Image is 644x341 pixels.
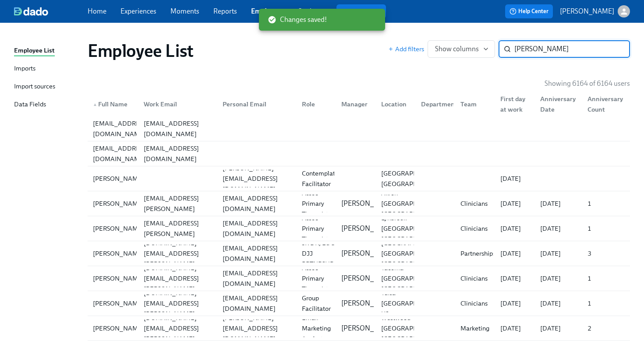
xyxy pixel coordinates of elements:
[88,166,630,191] div: [PERSON_NAME][PERSON_NAME][EMAIL_ADDRESS][DOMAIN_NAME]Contemplative Facilitator[GEOGRAPHIC_DATA],...
[219,163,295,194] div: [PERSON_NAME][EMAIL_ADDRESS][DOMAIN_NAME]
[457,273,493,284] div: Clinicians
[537,94,581,115] div: Anniversary Date
[497,198,533,209] div: [DATE]
[341,323,396,333] p: [PERSON_NAME]
[93,102,97,107] span: ▲
[298,293,335,314] div: Group Facilitator
[497,273,533,284] div: [DATE]
[378,188,449,219] div: Akron [GEOGRAPHIC_DATA] [GEOGRAPHIC_DATA]
[533,95,581,113] div: Anniversary Date
[88,241,630,266] div: [PERSON_NAME][PERSON_NAME][DOMAIN_NAME][EMAIL_ADDRESS][PERSON_NAME][DOMAIN_NAME][EMAIL_ADDRESS][D...
[140,118,216,139] div: [EMAIL_ADDRESS][DOMAIN_NAME]
[497,248,533,259] div: [DATE]
[14,63,35,74] div: Imports
[341,199,396,208] p: [PERSON_NAME]
[295,95,335,113] div: Role
[89,198,148,209] div: [PERSON_NAME]
[453,95,493,113] div: Team
[341,274,396,283] p: [PERSON_NAME]
[14,81,55,92] div: Import sources
[89,273,148,284] div: [PERSON_NAME]
[414,95,454,113] div: Department
[505,4,553,18] button: Help Center
[457,248,499,259] div: Partnerships
[251,7,284,15] a: Employees
[88,291,630,316] div: [PERSON_NAME][PERSON_NAME][DOMAIN_NAME][EMAIL_ADDRESS][PERSON_NAME][DOMAIN_NAME][EMAIL_ADDRESS][D...
[88,141,630,166] a: [EMAIL_ADDRESS][DOMAIN_NAME][EMAIL_ADDRESS][DOMAIN_NAME]
[298,263,335,294] div: Assoc Primary Therapist
[88,216,630,241] a: [PERSON_NAME][PERSON_NAME][EMAIL_ADDRESS][PERSON_NAME][DOMAIN_NAME][EMAIL_ADDRESS][DOMAIN_NAME]As...
[537,198,581,209] div: [DATE]
[388,45,424,53] button: Add filters
[140,99,216,109] div: Work Email
[219,193,295,214] div: [EMAIL_ADDRESS][DOMAIN_NAME]
[298,99,335,109] div: Role
[457,223,493,234] div: Clinicians
[219,243,295,264] div: [EMAIL_ADDRESS][DOMAIN_NAME]
[378,238,449,269] div: [GEOGRAPHIC_DATA] [GEOGRAPHIC_DATA] [GEOGRAPHIC_DATA]
[560,5,630,18] button: [PERSON_NAME]
[537,273,581,284] div: [DATE]
[378,263,449,294] div: Tacoma [GEOGRAPHIC_DATA] [GEOGRAPHIC_DATA]
[89,223,148,234] div: [PERSON_NAME]
[140,183,216,225] div: [PERSON_NAME][EMAIL_ADDRESS][PERSON_NAME][DOMAIN_NAME]
[89,298,148,309] div: [PERSON_NAME]
[298,213,335,244] div: Assoc Primary Therapist
[88,191,630,216] a: [PERSON_NAME][PERSON_NAME][EMAIL_ADDRESS][PERSON_NAME][DOMAIN_NAME][EMAIL_ADDRESS][DOMAIN_NAME]As...
[378,213,449,244] div: Lynbrook [GEOGRAPHIC_DATA] [GEOGRAPHIC_DATA]
[89,143,152,164] div: [EMAIL_ADDRESS][DOMAIN_NAME]
[213,7,237,15] a: Reports
[497,173,533,184] div: [DATE]
[584,273,628,284] div: 1
[497,223,533,234] div: [DATE]
[378,168,451,189] div: [GEOGRAPHIC_DATA], [GEOGRAPHIC_DATA]
[584,323,628,334] div: 2
[14,46,55,56] div: Employee List
[497,298,533,309] div: [DATE]
[14,7,88,16] a: dado
[510,7,548,16] span: Help Center
[457,323,493,334] div: Marketing
[560,7,614,16] p: [PERSON_NAME]
[88,7,106,15] a: Home
[428,40,495,58] button: Show columns
[88,116,630,141] a: [EMAIL_ADDRESS][DOMAIN_NAME][EMAIL_ADDRESS][DOMAIN_NAME]
[418,99,461,109] div: Department
[341,224,396,233] p: [PERSON_NAME]
[140,143,216,164] div: [EMAIL_ADDRESS][DOMAIN_NAME]
[88,266,630,291] div: [PERSON_NAME][PERSON_NAME][DOMAIN_NAME][EMAIL_ADDRESS][PERSON_NAME][DOMAIN_NAME][EMAIL_ADDRESS][D...
[537,248,581,259] div: [DATE]
[298,188,335,219] div: Assoc Primary Therapist
[14,46,81,56] a: Employee List
[298,238,340,269] div: SR DR, Ed & DJJ PRTNRSHPS
[14,81,81,92] a: Import sources
[89,95,137,113] div: ▲Full Name
[14,99,81,110] a: Data Fields
[137,95,216,113] div: Work Email
[584,223,628,234] div: 1
[268,15,327,25] span: Changes saved!
[120,7,156,15] a: Experiences
[378,288,449,319] div: Tulsa [GEOGRAPHIC_DATA] US
[497,94,533,115] div: First day at work
[341,249,396,258] p: [PERSON_NAME]
[537,223,581,234] div: [DATE]
[457,99,493,109] div: Team
[378,99,414,109] div: Location
[374,95,414,113] div: Location
[88,266,630,291] a: [PERSON_NAME][PERSON_NAME][DOMAIN_NAME][EMAIL_ADDRESS][PERSON_NAME][DOMAIN_NAME][EMAIL_ADDRESS][D...
[88,241,630,266] a: [PERSON_NAME][PERSON_NAME][DOMAIN_NAME][EMAIL_ADDRESS][PERSON_NAME][DOMAIN_NAME][EMAIL_ADDRESS][D...
[537,298,581,309] div: [DATE]
[89,323,148,334] div: [PERSON_NAME]
[457,298,493,309] div: Clinicians
[140,277,216,330] div: [PERSON_NAME][DOMAIN_NAME][EMAIL_ADDRESS][PERSON_NAME][DOMAIN_NAME]
[584,298,628,309] div: 1
[216,95,295,113] div: Personal Email
[584,94,628,115] div: Anniversary Count
[514,40,630,58] input: Search by name
[584,248,628,259] div: 3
